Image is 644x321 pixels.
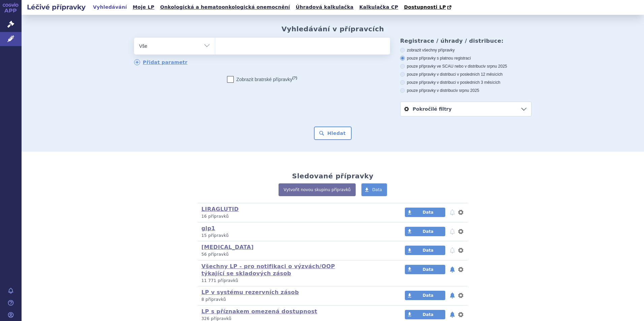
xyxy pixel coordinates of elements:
a: Data [405,265,445,274]
a: Vytvořit novou skupinu přípravků [279,183,356,196]
label: pouze přípravky ve SCAU nebo v distribuci [400,64,532,69]
span: 8 přípravků [201,297,226,302]
a: Moje LP [131,3,156,12]
h2: Vyhledávání v přípravcích [282,25,384,33]
button: notifikace [449,291,456,299]
span: 326 přípravků [201,316,231,321]
a: Data [405,291,445,300]
span: v srpnu 2025 [456,88,479,93]
a: Vyhledávání [91,3,129,12]
a: glp1 [201,225,215,231]
button: Hledat [314,127,352,140]
button: nastavení [457,208,464,216]
a: Data [405,227,445,236]
span: 15 přípravků [201,233,229,238]
span: v srpnu 2025 [484,64,507,69]
button: notifikace [449,208,456,216]
label: zobrazit všechny přípravky [400,47,532,53]
button: notifikace [449,227,456,236]
a: Data [405,208,445,217]
label: pouze přípravky s platnou registrací [400,56,532,61]
a: Onkologická a hematoonkologická onemocnění [158,3,292,12]
label: pouze přípravky v distribuci [400,88,532,93]
h2: Sledované přípravky [292,172,374,180]
button: nastavení [457,311,464,319]
a: [MEDICAL_DATA] [201,244,254,250]
label: pouze přípravky v distribuci v posledních 12 měsících [400,72,532,77]
a: Data [405,246,445,255]
span: 11 771 přípravků [201,278,238,283]
a: Data [405,310,445,319]
span: Data [372,187,382,192]
h3: Registrace / úhrady / distribuce: [400,38,532,44]
span: Data [423,312,433,317]
a: Kalkulačka CP [357,3,400,12]
label: Zobrazit bratrské přípravky [227,76,297,83]
a: LP v systému rezervních zásob [201,289,299,295]
a: Všechny LP - pro notifikaci o výzvách/OOP týkající se skladových zásob [201,263,335,277]
span: Data [423,248,433,253]
a: Data [361,183,387,196]
button: nastavení [457,227,464,236]
button: notifikace [449,265,456,274]
span: 16 přípravků [201,214,229,219]
button: nastavení [457,246,464,254]
span: Data [423,267,433,272]
a: Úhradová kalkulačka [294,3,356,12]
span: Data [423,210,433,215]
a: Pokročilé filtry [400,102,531,116]
button: nastavení [457,291,464,299]
a: Dostupnosti LP [402,3,455,12]
a: LP s příznakem omezená dostupnost [201,308,317,315]
label: pouze přípravky v distribuci v posledních 3 měsících [400,80,532,85]
a: Přidat parametr [134,59,188,65]
a: LIRAGLUTID [201,206,239,212]
button: nastavení [457,265,464,274]
abbr: (?) [292,76,297,80]
button: notifikace [449,311,456,319]
h2: Léčivé přípravky [22,2,91,12]
span: Data [423,229,433,234]
button: notifikace [449,246,456,254]
span: Data [423,293,433,298]
span: 56 přípravků [201,252,229,257]
span: Dostupnosti LP [404,4,446,10]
